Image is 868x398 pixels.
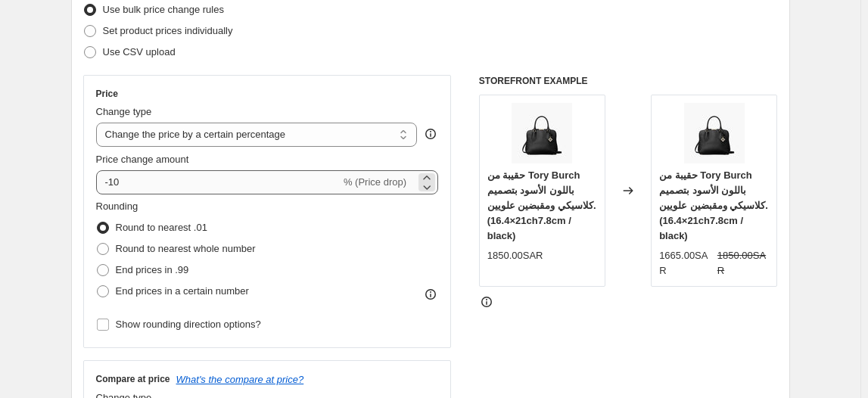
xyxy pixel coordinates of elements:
img: 4d257986-8052-47a5-85e3-93442718d3db_80x.jpg [512,103,572,163]
span: Round to nearest whole number [116,243,256,254]
span: حقيبة من Tory Burch باللون الأسود بتصميم كلاسيكي ومقبضين علويين. (21×16.4ch7.8cm / black) [487,169,596,241]
span: Show rounding direction options? [116,319,261,330]
img: 4d257986-8052-47a5-85e3-93442718d3db_80x.jpg [684,103,745,163]
span: Rounding [96,201,138,212]
span: Set product prices individually [103,25,233,36]
span: Change type [96,106,152,117]
span: 1665.00SAR [659,250,708,276]
span: حقيبة من Tory Burch باللون الأسود بتصميم كلاسيكي ومقبضين علويين. (21×16.4ch7.8cm / black) [659,169,768,241]
span: 1850.00SAR [487,250,543,261]
h6: STOREFRONT EXAMPLE [479,75,778,87]
span: % (Price drop) [344,176,406,188]
span: 1850.00SAR [717,250,766,276]
button: What's the compare at price? [176,374,304,385]
span: End prices in .99 [116,264,189,275]
span: Use bulk price change rules [103,4,224,15]
h3: Compare at price [96,373,170,385]
span: Price change amount [96,154,189,165]
input: -15 [96,170,341,194]
span: Round to nearest .01 [116,222,207,233]
h3: Price [96,88,118,100]
span: End prices in a certain number [116,285,249,297]
div: help [423,126,438,141]
span: Use CSV upload [103,46,176,58]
